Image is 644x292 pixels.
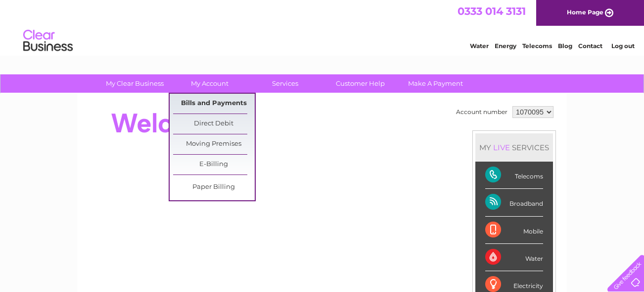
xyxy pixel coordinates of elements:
[485,162,543,189] div: Telecoms
[454,104,510,120] td: Account number
[485,217,543,244] div: Mobile
[558,42,572,50] a: Blog
[173,134,255,154] a: Moving Premises
[173,177,255,197] a: Paper Billing
[89,5,556,48] div: Clear Business is a trading name of Verastar Limited (registered in [GEOGRAPHIC_DATA] No. 3667643...
[611,42,635,50] a: Log out
[320,74,401,93] a: Customer Help
[475,133,553,162] div: MY SERVICES
[485,244,543,271] div: Water
[173,114,255,134] a: Direct Debit
[578,42,602,50] a: Contact
[395,74,476,93] a: Make A Payment
[470,42,489,50] a: Water
[485,189,543,216] div: Broadband
[169,74,251,93] a: My Account
[491,143,512,152] div: LIVE
[94,74,176,93] a: My Clear Business
[23,26,73,56] img: logo.png
[244,74,326,93] a: Services
[173,155,255,175] a: E-Billing
[458,5,526,17] a: 0333 014 3131
[495,42,516,50] a: Energy
[173,94,255,114] a: Bills and Payments
[522,42,552,50] a: Telecoms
